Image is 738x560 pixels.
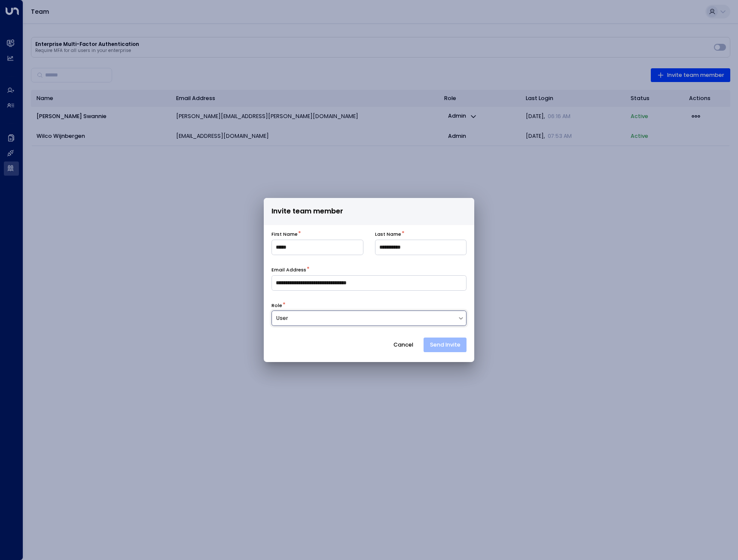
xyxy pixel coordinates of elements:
button: Cancel [387,338,420,352]
label: Email Address [271,267,306,274]
span: Invite team member [271,206,343,217]
button: Send Invite [424,338,467,352]
div: User [276,314,453,323]
label: Last Name [375,231,401,238]
label: Role [271,302,282,309]
label: First Name [271,231,298,238]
